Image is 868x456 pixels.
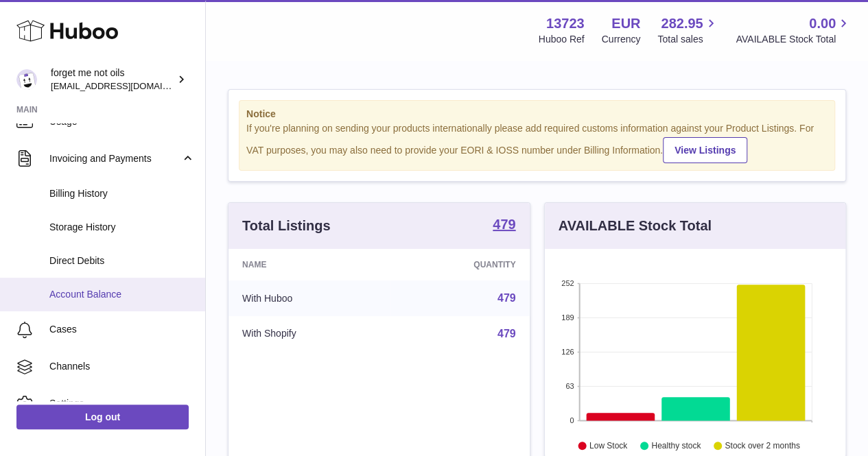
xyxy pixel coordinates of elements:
[561,348,574,356] text: 126
[497,292,516,304] a: 479
[809,14,836,33] span: 0.00
[49,397,195,410] span: Settings
[49,360,195,373] span: Channels
[49,187,195,200] span: Billing History
[663,137,747,163] a: View Listings
[246,122,828,163] div: If you're planning on sending your products internationally please add required customs informati...
[246,108,828,121] strong: Notice
[49,221,195,234] span: Storage History
[493,217,515,234] a: 479
[493,217,515,231] strong: 479
[228,249,390,280] th: Name
[390,249,529,280] th: Quantity
[228,280,390,316] td: With Huboo
[242,217,331,235] h3: Total Listings
[561,279,574,287] text: 252
[497,328,516,339] a: 479
[561,313,574,322] text: 189
[228,316,390,352] td: With Shopify
[539,33,585,46] div: Huboo Ref
[559,217,712,235] h3: AVAILABLE Stock Total
[51,80,202,91] span: [EMAIL_ADDRESS][DOMAIN_NAME]
[49,254,195,267] span: Direct Debits
[49,288,195,301] span: Account Balance
[570,416,574,424] text: 0
[611,14,640,33] strong: EUR
[49,323,195,336] span: Cases
[565,382,574,390] text: 63
[657,33,718,46] span: Total sales
[546,14,585,33] strong: 13723
[16,69,37,90] img: forgetmenothf@gmail.com
[725,441,799,451] text: Stock over 2 months
[657,14,718,46] a: 282.95 Total sales
[16,405,189,429] a: Log out
[49,152,180,165] span: Invoicing and Payments
[602,33,641,46] div: Currency
[589,441,627,451] text: Low Stock
[651,441,701,451] text: Healthy stock
[736,14,852,46] a: 0.00 AVAILABLE Stock Total
[51,67,174,93] div: forget me not oils
[661,14,703,33] span: 282.95
[736,33,852,46] span: AVAILABLE Stock Total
